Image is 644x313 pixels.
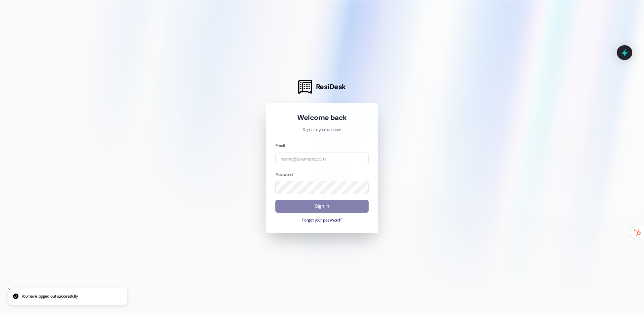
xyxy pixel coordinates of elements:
[275,172,292,177] label: Password
[275,127,369,133] p: Sign in to your account
[316,82,346,91] span: ResiDesk
[275,113,369,122] h1: Welcome back
[275,200,369,213] button: Sign In
[298,80,312,94] img: ResiDesk Logo
[275,143,285,148] label: Email
[275,217,369,224] button: Forgot your password?
[6,286,13,293] button: Close toast
[275,152,369,165] input: name@example.com
[21,294,78,300] p: You have logged out successfully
